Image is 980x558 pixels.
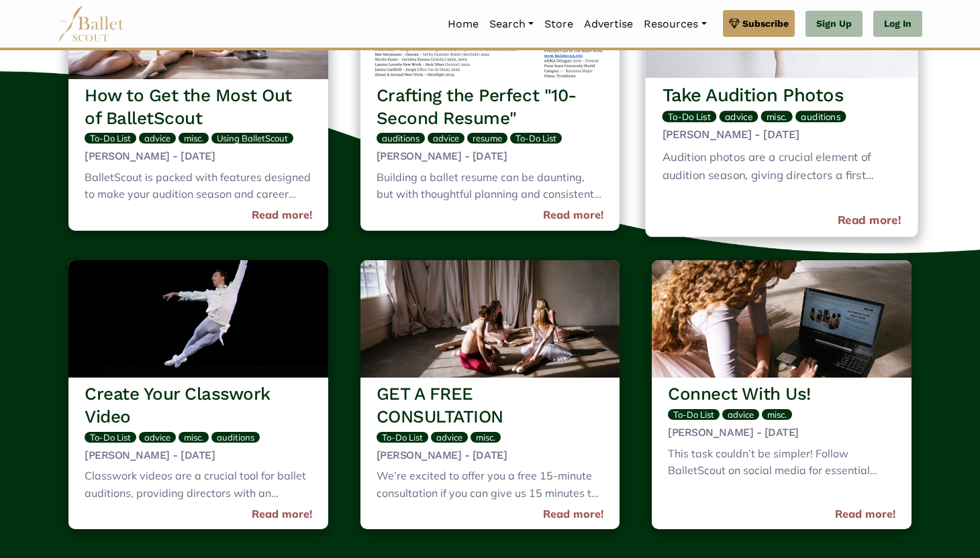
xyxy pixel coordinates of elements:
div: BalletScout is packed with features designed to make your audition season and career research mor... [85,169,312,206]
h3: GET A FREE CONSULTATION [377,383,604,429]
span: resume [473,133,502,144]
a: Log In [873,11,922,38]
div: We’re excited to offer you a free 15-minute consultation if you can give us 15 minutes to discuss... [377,467,604,504]
h3: Create Your Classwork Video [85,383,312,429]
span: To-Do List [516,133,556,144]
span: advice [144,133,170,144]
span: misc. [476,432,495,443]
span: Using BalletScout [217,133,288,144]
h5: [PERSON_NAME] - [DATE] [85,449,312,463]
span: To-Do List [673,409,714,420]
span: advice [728,409,754,420]
a: Read more! [835,506,895,523]
a: Store [539,10,579,38]
a: Read more! [838,212,901,230]
h3: How to Get the Most Out of BalletScout [85,85,312,130]
h5: [PERSON_NAME] - [DATE] [85,150,312,164]
a: Advertise [579,10,638,38]
img: header_image.img [68,260,328,378]
a: Read more! [543,207,603,224]
span: misc. [767,111,787,122]
div: Classwork videos are a crucial tool for ballet auditions, providing directors with an overview of... [85,467,312,504]
span: advice [436,432,462,443]
span: To-Do List [382,432,423,443]
a: Read more! [252,506,312,523]
div: Audition photos are a crucial element of audition season, giving directors a first impression of ... [663,148,901,187]
h3: Take Audition Photos [663,83,901,107]
a: Read more! [252,207,312,224]
span: Subscribe [742,16,789,31]
span: misc. [767,409,787,420]
span: auditions [382,133,420,144]
a: Home [442,10,484,38]
a: Resources [638,10,712,38]
span: auditions [801,111,841,122]
span: misc. [184,133,203,144]
span: To-Do List [90,133,131,144]
span: auditions [217,432,254,443]
span: To-Do List [90,432,131,443]
span: advice [433,133,459,144]
span: misc. [184,432,203,443]
a: Subscribe [723,10,795,37]
h5: [PERSON_NAME] - [DATE] [377,449,604,463]
span: To-Do List [668,111,711,122]
img: gem.svg [729,16,740,31]
h5: [PERSON_NAME] - [DATE] [668,426,895,440]
h5: [PERSON_NAME] - [DATE] [663,128,901,143]
div: Building a ballet resume can be daunting, but with thoughtful planning and consistent updates, yo... [377,169,604,206]
h3: Crafting the Perfect "10-Second Resume" [377,85,604,130]
div: This task couldn’t be simpler! Follow BalletScout on social media for essential updates, educatio... [668,445,895,482]
span: advice [725,111,752,122]
a: Sign Up [805,11,863,38]
span: advice [144,432,170,443]
h3: Connect With Us! [668,383,895,406]
a: Search [484,10,539,38]
img: header_image.img [360,260,620,378]
h5: [PERSON_NAME] - [DATE] [377,150,604,164]
a: Read more! [543,506,603,523]
img: header_image.img [652,260,912,378]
